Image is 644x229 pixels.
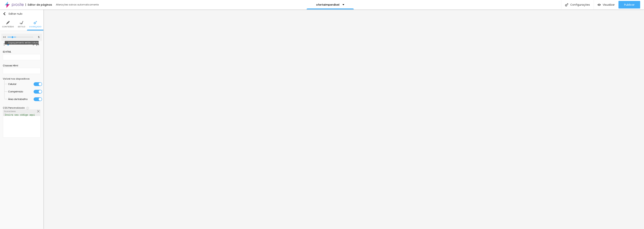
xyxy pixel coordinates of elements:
[570,3,590,7] font: Configurações
[619,1,640,8] button: Publicar
[565,3,568,6] img: Ícone
[3,43,5,45] img: Ícone
[29,25,41,28] font: Avançado
[3,12,6,15] img: Ícone
[3,50,11,53] font: ID HTML
[36,43,39,46] font: px
[8,90,23,93] font: Comprimido
[2,25,14,28] font: Conteúdo
[8,82,17,86] font: Celular
[35,43,40,46] button: px
[6,21,10,24] img: Ícone
[20,21,23,24] img: Ícone
[37,110,39,112] img: Ícone
[603,3,615,7] font: Visualizar
[5,110,16,113] font: caracteres
[9,12,22,16] font: Editar nulo
[28,3,52,7] font: Editor de páginas
[624,3,635,7] font: Publicar
[3,36,6,38] img: Ícone
[3,106,25,109] font: CSS Personalizado
[56,3,99,6] font: Alterações salvas automaticamente
[18,25,25,28] font: Estilo
[316,3,340,7] font: ofertaImperdivel
[8,98,28,101] font: Área de trabalho
[594,1,619,8] button: Visualizar
[26,107,29,109] img: Ícone
[3,64,18,67] font: Classes Html
[5,114,35,116] font: Insira seu código aqui
[43,9,644,229] iframe: Editor
[3,77,30,80] font: Visível nos dispositivos
[4,110,5,113] font: 0
[598,3,601,6] img: view-1.svg
[34,21,37,24] img: Ícone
